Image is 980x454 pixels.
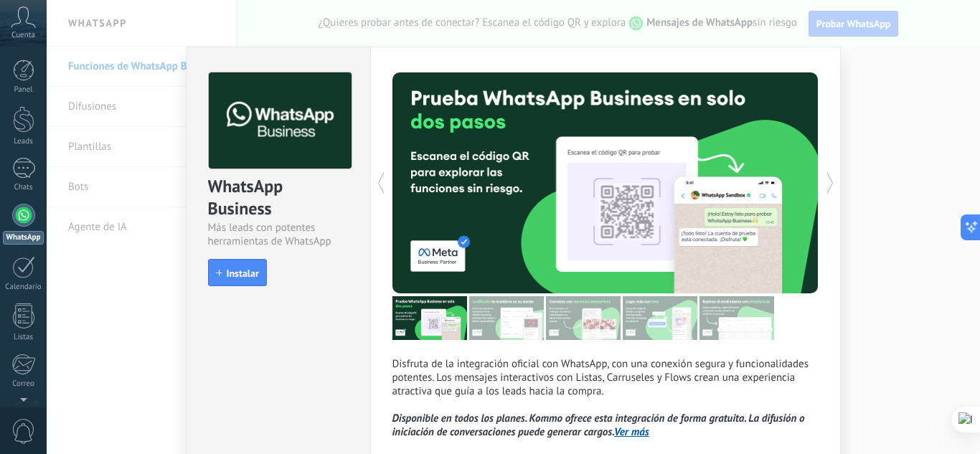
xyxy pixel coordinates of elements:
[3,379,44,389] div: Correo
[208,259,267,286] button: Instalar
[392,357,819,439] p: Disfruta de la integración oficial con WhatsApp, con una conexión segura y funcionalidades potent...
[208,175,349,221] div: WhatsApp Business
[3,283,44,292] div: Calendario
[546,296,621,340] img: tour_image_1009fe39f4f058b759f0df5a2b7f6f06.png
[614,425,649,439] a: Ver más
[3,183,44,192] div: Chats
[469,296,544,340] img: tour_image_cc27419dad425b0ae96c2716632553fa.png
[3,137,44,146] div: Leads
[227,268,259,278] span: Instalar
[208,221,349,248] div: Más leads con potentes herramientas de WhatsApp
[3,231,44,245] div: WhatsApp
[699,296,774,340] img: tour_image_cc377002d0016b7ebaeb4dbe65cb2175.png
[392,412,805,439] i: Disponible en todos los planes. Kommo ofrece esta integración de forma gratuita. La difusión o in...
[3,333,44,342] div: Listas
[209,72,352,169] img: logo_main.png
[392,296,467,340] img: tour_image_7a4924cebc22ed9e3259523e50fe4fd6.png
[623,296,697,340] img: tour_image_62c9952fc9cf984da8d1d2aa2c453724.png
[3,85,44,95] div: Panel
[11,31,35,40] span: Cuenta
